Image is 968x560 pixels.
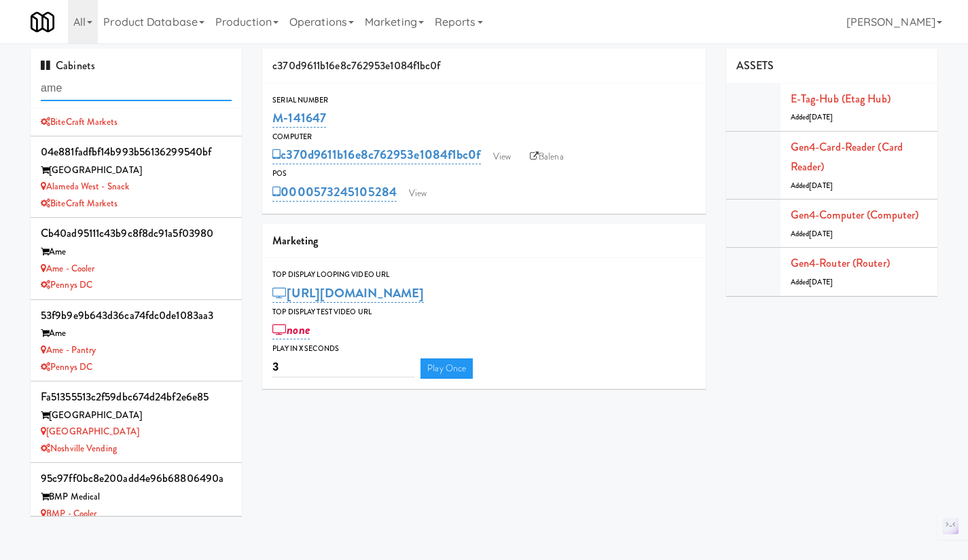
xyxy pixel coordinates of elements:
[41,142,232,162] div: 04e881fadfbf14b993b56136299540bf
[486,147,518,167] a: View
[272,94,696,107] div: Serial Number
[31,463,242,544] li: 95c97ff0bc8e200add4e96b68806490aBMP Medical BMP - CoolerUpscale Amenity Solutions
[41,162,232,179] div: [GEOGRAPHIC_DATA]
[420,358,473,379] a: Play Once
[41,180,129,193] a: Alameda West - Snack
[272,130,696,144] div: Computer
[791,229,833,239] span: Added
[791,277,833,287] span: Added
[272,233,318,248] span: Marketing
[41,305,232,326] div: 53f9b9e9b643d36ca74fdc0de1083aa3
[41,244,232,261] div: Ame
[41,58,95,73] span: Cabinets
[41,489,232,506] div: BMP Medical
[41,507,96,520] a: BMP - Cooler
[272,167,696,181] div: POS
[41,343,96,356] a: Ame - Pantry
[41,325,232,342] div: Ame
[41,223,232,244] div: cb40ad95111c43b9c8f8dc91a5f03980
[41,278,92,291] a: Pennys DC
[272,109,326,128] a: M-141647
[41,425,139,438] a: [GEOGRAPHIC_DATA]
[791,207,918,223] a: Gen4-computer (Computer)
[272,183,397,202] a: 0000573245105284
[41,360,92,373] a: Pennys DC
[272,268,696,282] div: Top Display Looping Video Url
[31,10,54,34] img: Micromart
[272,145,480,164] a: c370d9611b16e8c762953e1084f1bc0f
[41,468,232,489] div: 95c97ff0bc8e200add4e96b68806490a
[809,229,833,239] span: [DATE]
[272,284,424,303] a: [URL][DOMAIN_NAME]
[41,115,118,128] a: BiteCraft Markets
[809,181,833,191] span: [DATE]
[791,112,833,122] span: Added
[791,181,833,191] span: Added
[41,387,232,407] div: fa51355513c2f59dbc674d24bf2e6e85
[791,91,891,107] a: E-tag-hub (Etag Hub)
[41,407,232,424] div: [GEOGRAPHIC_DATA]
[41,442,117,455] a: Noshville Vending
[809,277,833,287] span: [DATE]
[402,183,433,204] a: View
[262,49,706,83] div: c370d9611b16e8c762953e1084f1bc0f
[31,218,242,299] li: cb40ad95111c43b9c8f8dc91a5f03980Ame Ame - CoolerPennys DC
[272,320,310,339] a: none
[272,342,696,356] div: Play in X seconds
[41,76,232,101] input: Search cabinets
[31,381,242,463] li: fa51355513c2f59dbc674d24bf2e6e85[GEOGRAPHIC_DATA] [GEOGRAPHIC_DATA]Noshville Vending
[791,139,903,175] a: Gen4-card-reader (Card Reader)
[791,255,890,271] a: Gen4-router (Router)
[523,147,571,167] a: Balena
[809,112,833,122] span: [DATE]
[41,98,128,111] a: Alameda West - Drink
[31,136,242,218] li: 04e881fadfbf14b993b56136299540bf[GEOGRAPHIC_DATA] Alameda West - SnackBiteCraft Markets
[41,262,94,275] a: Ame - Cooler
[736,58,774,73] span: ASSETS
[31,300,242,381] li: 53f9b9e9b643d36ca74fdc0de1083aa3Ame Ame - PantryPennys DC
[41,197,118,210] a: BiteCraft Markets
[272,305,696,319] div: Top Display Test Video Url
